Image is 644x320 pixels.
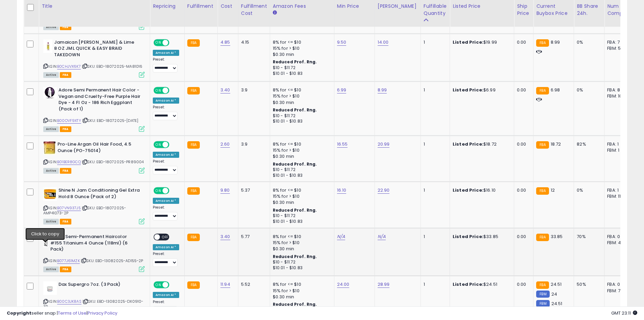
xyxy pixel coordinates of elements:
a: 9.80 [220,187,230,194]
div: $10.01 - $10.83 [273,265,329,271]
div: seller snap | | [7,310,117,317]
span: FBA [60,24,71,30]
span: All listings currently available for purchase on Amazon [43,168,59,174]
a: 14.00 [378,39,389,46]
span: 18.72 [551,141,561,147]
span: 24.51 [551,281,562,287]
div: ASIN: [43,141,145,173]
span: OFF [160,234,171,240]
div: Preset: [153,105,179,120]
div: 0.00 [517,187,528,193]
div: 5.77 [241,234,265,240]
div: $0.30 min [273,153,329,159]
div: FBA: 0 [607,281,629,287]
a: 6.99 [337,87,347,93]
small: Amazon Fees. [273,10,277,16]
div: FBM: 7 [607,288,629,294]
div: 8% for <= $10 [273,187,329,193]
div: Fulfillment [187,3,215,10]
div: 1 [424,141,445,147]
b: Shine N Jam Conditioning Gel Extra Hold 8 Ounce (Pack of 2) [58,187,141,201]
div: Min Price [337,3,372,10]
div: 1 [424,39,445,45]
div: ASIN: [43,39,145,77]
div: 0.00 [517,141,528,147]
div: BB Share 24h. [577,3,601,17]
small: FBA [187,281,200,289]
div: Preset: [153,57,179,72]
div: $0.30 min [273,246,329,252]
a: 16.10 [337,187,347,194]
small: FBM [536,291,549,298]
div: Amazon AI * [153,50,179,56]
b: Listed Price: [453,141,483,147]
div: 0.00 [517,234,528,240]
small: FBA [187,141,200,149]
a: 22.90 [378,187,390,194]
div: Ship Price [517,3,530,17]
b: Listed Price: [453,187,483,193]
span: 6.98 [551,87,560,93]
div: FBM: 11 [607,193,629,199]
div: FBM: 1 [607,147,629,153]
div: FBA: 1 [607,141,629,147]
a: B077J61MZK [57,258,80,264]
div: $10 - $11.72 [273,167,329,173]
div: 15% for > $10 [273,147,329,153]
a: 24.00 [337,281,350,288]
div: Preset: [153,205,179,220]
b: Pro-Line Argan Oil Hair Food, 4.5 Ounce (PO-75014) [57,141,140,155]
div: ASIN: [43,234,145,271]
span: 24 [551,291,557,297]
div: Listed Price [453,3,511,10]
div: 0.00 [517,39,528,45]
div: 8% for <= $10 [273,39,329,45]
span: | SKU: EBD-18072025-MA81016 [82,64,143,69]
div: Amazon AI * [153,244,179,250]
div: 8% for <= $10 [273,234,329,240]
span: ON [154,40,163,45]
div: $18.72 [453,141,509,147]
b: Reduced Prof. Rng. [273,59,317,65]
span: OFF [168,88,179,93]
b: Listed Price: [453,281,483,287]
a: B07VN937J5 [57,205,81,211]
div: Preset: [153,300,179,315]
div: 15% for > $10 [273,93,329,99]
div: 5.37 [241,187,265,193]
span: | SKU: EBD-18072025-PR89004 [82,159,144,165]
div: $10.01 - $10.83 [273,71,329,77]
a: B01BER8GCQ [57,159,81,165]
span: FBA [60,266,71,272]
b: Reduced Prof. Rng. [273,254,317,259]
small: FBA [187,234,200,241]
div: Num of Comp. [607,3,632,17]
div: [PERSON_NAME] [378,3,418,10]
div: 4.15 [241,39,265,45]
span: ON [154,88,163,93]
div: $24.51 [453,281,509,287]
div: Preset: [153,252,179,267]
span: FBA [60,72,71,78]
img: 31U2vebosSL._SL40_.jpg [43,281,57,295]
b: Listed Price: [453,39,483,45]
div: ASIN: [43,87,145,131]
div: $10 - $11.72 [273,113,329,119]
div: Fulfillable Quantity [424,3,447,17]
small: FBA [187,187,200,195]
div: 1 [424,234,445,240]
img: 313Nl9mJ4wL._SL40_.jpg [43,39,52,53]
b: Dax Supergro 7oz. (3 Pack) [58,281,141,290]
small: FBA [536,187,549,195]
span: All listings currently available for purchase on Amazon [43,24,59,30]
div: FBM: 10 [607,93,629,99]
small: FBA [536,39,549,47]
b: Adore Semi-Permanent Haircolor #155 Titanium 4 Ounce (118ml) (6 Pack) [50,234,133,254]
a: 9.50 [337,39,347,46]
img: 310Y1yXzlBL._SL40_.jpg [43,234,49,247]
div: Preset: [153,159,179,174]
div: 70% [577,234,599,240]
div: FBA: 8 [607,87,629,93]
a: Terms of Use [58,310,87,316]
a: N/A [378,233,386,240]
